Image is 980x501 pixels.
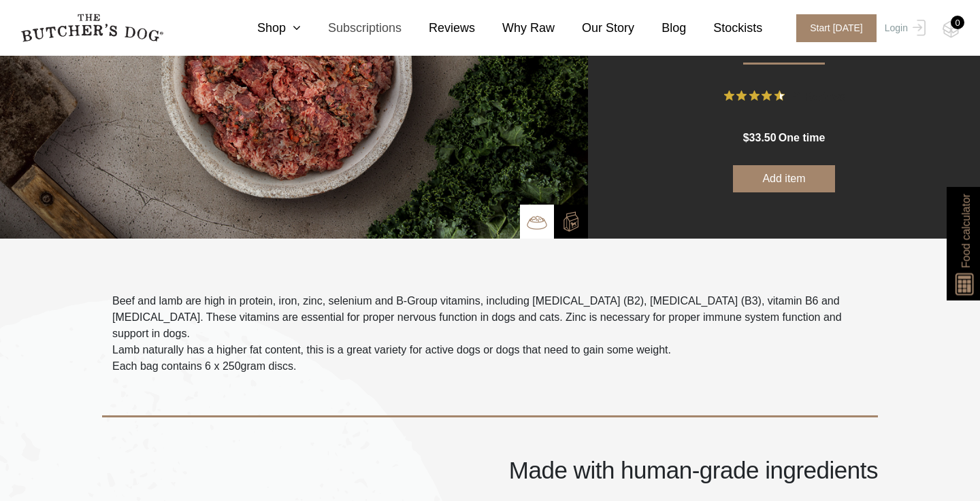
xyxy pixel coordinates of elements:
[475,19,555,37] a: Why Raw
[951,16,964,29] div: 0
[733,165,835,192] button: Add item
[555,19,634,37] a: Our Story
[527,212,547,232] img: TBD_Bowl.png
[112,342,868,358] p: Lamb naturally has a higher fat content, this is a great variety for active dogs or dogs that nee...
[743,132,749,143] span: $
[402,19,475,37] a: Reviews
[749,132,777,143] span: 33.50
[783,14,881,42] a: Start [DATE]
[790,86,845,106] span: 21 Reviews
[779,132,825,143] span: one time
[112,358,868,375] p: Each bag contains 6 x 250gram discs.
[561,211,581,232] img: TBD_Build-A-Box-2.png
[686,19,762,37] a: Stockists
[112,293,868,342] p: Beef and lamb are high in protein, iron, zinc, selenium and B-Group vitamins, including [MEDICAL_...
[943,20,960,38] img: TBD_Cart-Empty.png
[102,458,878,482] h4: Made with human-grade ingredients
[230,19,301,37] a: Shop
[724,86,845,106] button: Rated 4.6 out of 5 stars from 21 reviews. Jump to reviews.
[881,14,926,42] a: Login
[796,14,877,42] span: Start [DATE]
[634,19,686,37] a: Blog
[958,194,974,268] span: Food calculator
[301,19,402,37] a: Subscriptions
